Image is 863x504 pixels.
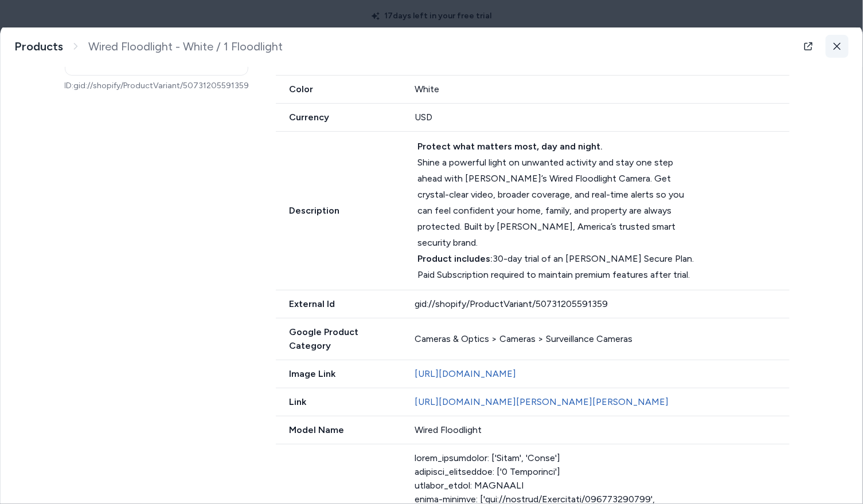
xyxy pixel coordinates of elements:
span: Link [276,395,401,409]
div: Cameras & Optics > Cameras > Surveillance Cameras [415,332,790,346]
div: Wired Floodlight [415,423,790,437]
div: White [415,82,790,96]
a: [URL][DOMAIN_NAME] [415,368,516,379]
span: External Id [276,297,401,311]
p: ID: gid://shopify/ProductVariant/50731205591359 [65,80,248,92]
a: Products [14,40,63,54]
div: 30-day trial of an [PERSON_NAME] Secure Plan. Paid Subscription required to maintain premium feat... [417,251,696,283]
strong: Protect what matters most, day and night. [417,141,603,152]
div: gid://shopify/ProductVariant/50731205591359 [415,297,790,311]
span: Currency [276,111,401,124]
span: Wired Floodlight - White / 1 Floodlight [88,40,283,54]
strong: Product includes: [417,253,493,264]
nav: breadcrumb [14,40,283,54]
div: USD [415,111,790,124]
span: Image Link [276,367,401,381]
span: Google Product Category [276,325,401,353]
span: Model Name [276,423,401,437]
div: Shine a powerful light on unwanted activity and stay one step ahead with [PERSON_NAME]’s Wired Fl... [417,139,696,251]
a: [URL][DOMAIN_NAME][PERSON_NAME][PERSON_NAME] [415,396,669,407]
span: Color [276,82,401,96]
span: Description [276,204,404,218]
